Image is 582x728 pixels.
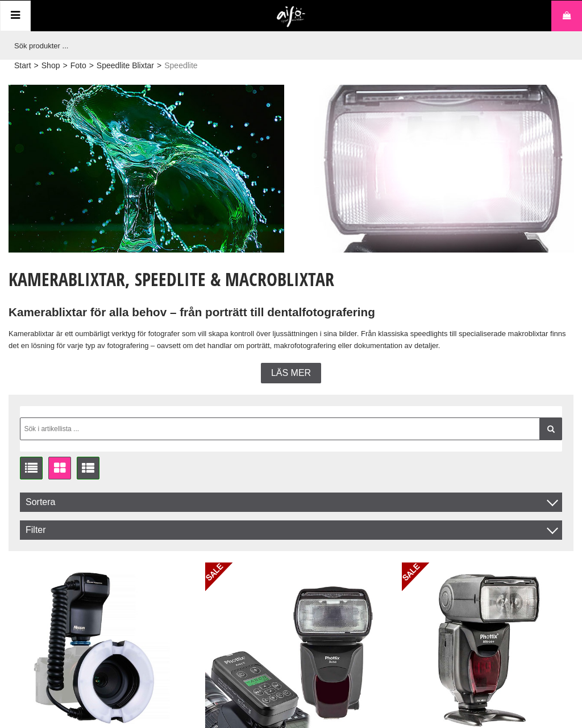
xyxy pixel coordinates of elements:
[277,6,306,28] img: logo.png
[34,60,39,72] span: >
[298,85,574,253] img: Annons:002 ban-foto-speedlight-002.jpg
[20,520,562,540] div: Filter
[9,267,573,292] h1: Kamerablixtar, Speedlite & Macroblixtar
[20,457,43,479] a: Listvisning
[14,60,31,72] a: Start
[9,85,284,253] img: Annons:001 ban-foto-speedlight-001.jpg
[9,31,568,60] input: Sök produkter ...
[9,328,573,352] p: Kamerablixtar är ett oumbärligt verktyg för fotografer som vill skapa kontroll över ljussättninge...
[9,304,573,321] h2: Kamerablixtar för alla behov – från porträtt till dentalfotografering
[89,60,94,72] span: >
[271,368,311,378] span: Läs mer
[20,417,562,440] input: Sök i artikellista ...
[164,60,197,72] span: Speedlite
[63,60,67,72] span: >
[539,417,562,440] a: Filtrera
[48,457,71,479] a: Fönstervisning
[77,457,99,479] a: Utökad listvisning
[20,493,562,512] span: Sortera
[41,60,60,72] a: Shop
[157,60,161,72] span: >
[70,60,86,72] a: Foto
[97,60,154,72] a: Speedlite Blixtar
